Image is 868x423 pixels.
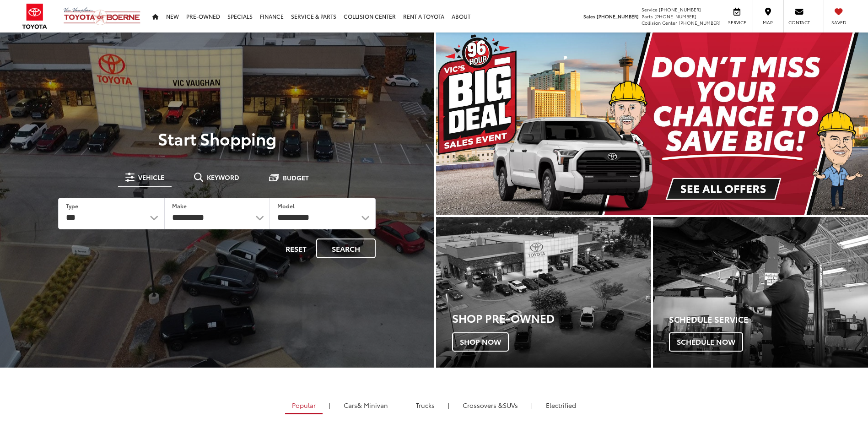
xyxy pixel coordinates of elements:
[409,397,442,413] a: Trucks
[597,13,639,20] span: [PHONE_NUMBER]
[539,397,583,413] a: Electrified
[463,401,503,410] span: Crossovers &
[337,397,395,413] a: Cars
[399,401,405,410] li: |
[642,13,653,20] span: Parts
[654,13,696,20] span: [PHONE_NUMBER]
[669,315,868,324] h4: Schedule Service
[277,202,295,210] label: Model
[679,19,721,26] span: [PHONE_NUMBER]
[758,19,778,26] span: Map
[653,217,868,368] div: Toyota
[138,174,164,180] span: Vehicle
[278,239,314,258] button: Reset
[38,129,396,147] p: Start Shopping
[452,332,509,352] span: Shop Now
[285,397,323,414] a: Popular
[436,217,651,368] a: Shop Pre-Owned Shop Now
[642,6,658,13] span: Service
[653,217,868,368] a: Schedule Service Schedule Now
[327,401,333,410] li: |
[456,397,525,413] a: SUVs
[669,332,743,352] span: Schedule Now
[357,401,388,410] span: & Minivan
[436,217,651,368] div: Toyota
[529,401,535,410] li: |
[583,13,595,20] span: Sales
[283,174,309,181] span: Budget
[829,19,849,26] span: Saved
[316,239,376,258] button: Search
[207,174,239,180] span: Keyword
[642,19,677,26] span: Collision Center
[452,312,651,324] h3: Shop Pre-Owned
[446,401,452,410] li: |
[63,7,141,26] img: Vic Vaughan Toyota of Boerne
[172,202,187,210] label: Make
[659,6,701,13] span: [PHONE_NUMBER]
[727,19,747,26] span: Service
[66,202,78,210] label: Type
[788,19,810,26] span: Contact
